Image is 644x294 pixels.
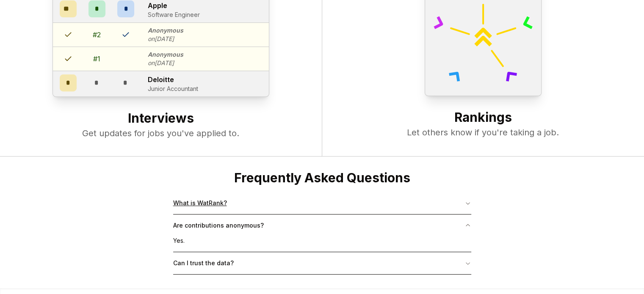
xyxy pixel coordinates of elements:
p: Software Engineer [148,11,200,19]
h2: Frequently Asked Questions [173,170,471,185]
button: Are contributions anonymous? [173,214,471,236]
p: Junior Accountant [148,85,198,93]
div: Are contributions anonymous? [173,236,471,252]
p: on [DATE] [148,35,183,43]
h2: Rankings [339,110,627,126]
button: Can I trust the data? [173,252,471,274]
h2: Interviews [17,110,305,127]
p: Get updates for jobs you've applied to. [17,127,305,139]
div: # 2 [93,30,101,40]
p: Deloitte [148,74,198,85]
p: on [DATE] [148,59,183,67]
div: Yes. [173,236,471,252]
p: Anonymous [148,50,183,59]
p: Anonymous [148,26,183,35]
p: Apple [148,0,200,11]
p: Let others know if you're taking a job. [339,126,627,138]
button: What is WatRank? [173,192,471,214]
div: # 1 [93,54,100,64]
